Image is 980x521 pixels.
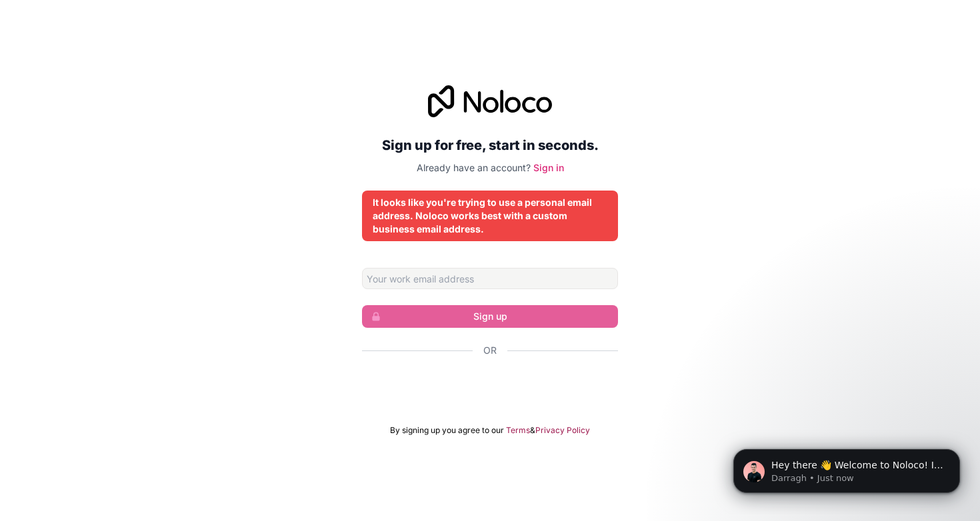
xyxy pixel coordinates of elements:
[362,305,618,328] button: Sign up
[417,162,531,173] span: Already have an account?
[390,425,504,436] span: By signing up you agree to our
[355,372,625,401] iframe: Sign in with Google Button
[506,425,530,436] a: Terms
[373,196,607,236] div: It looks like you're trying to use a personal email address. Noloco works best with a custom busi...
[535,425,590,436] a: Privacy Policy
[362,268,618,289] input: Email address
[530,425,535,436] span: &
[713,421,980,514] iframe: Intercom notifications message
[362,133,618,157] h2: Sign up for free, start in seconds.
[483,344,497,357] span: Or
[533,162,564,173] a: Sign in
